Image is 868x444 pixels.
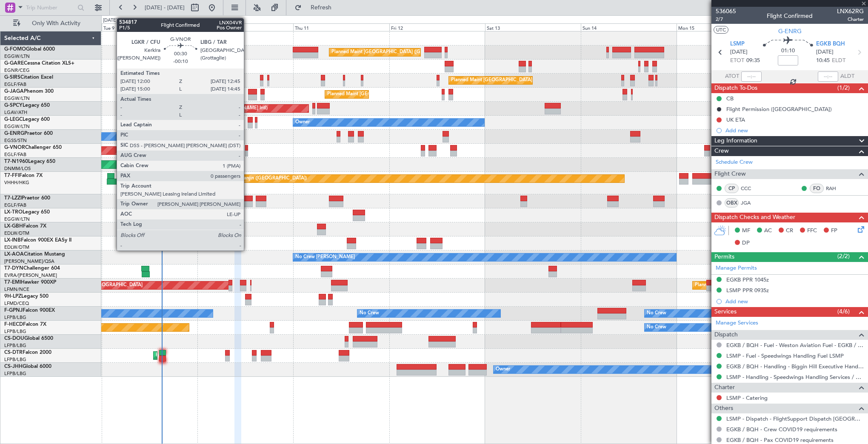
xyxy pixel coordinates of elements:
[4,131,53,136] a: G-ENRGPraetor 600
[840,72,854,81] span: ALDT
[4,47,55,52] a: G-FOMOGlobal 6000
[837,252,850,261] span: (2/2)
[4,280,56,285] a: T7-EMIHawker 900XP
[807,227,817,235] span: FFC
[4,173,19,178] span: T7-FFI
[360,307,379,320] div: No Crew
[4,165,31,172] a: DNMM/LOS
[4,89,24,94] span: G-JAGA
[714,213,795,222] span: Dispatch Checks and Weather
[4,151,26,158] a: EGLF/FAB
[4,266,60,271] a: T7-DYNChallenger 604
[726,287,769,294] div: LSMP PPR 0935z
[4,224,23,229] span: LX-GBH
[714,383,735,393] span: Charter
[22,20,90,26] span: Only With Activity
[726,363,864,370] a: EGKB / BQH - Handling - Biggin Hill Executive Handling EGKB / BQH
[677,23,772,31] div: Mon 15
[725,72,739,81] span: ATOT
[4,145,62,150] a: G-VNORChallenger 650
[4,252,65,257] a: LX-AOACitation Mustang
[725,184,739,193] div: CP
[725,298,864,305] div: Add new
[742,239,750,248] span: DP
[741,185,760,192] a: CCC
[4,179,29,186] a: VHHH/HKG
[831,227,837,235] span: FP
[4,131,24,136] span: G-ENRG
[4,258,54,265] a: [PERSON_NAME]/QSA
[714,26,728,34] button: UTC
[4,350,23,355] span: CS-DTR
[4,145,25,150] span: G-VNOR
[837,83,850,92] span: (1/2)
[726,426,837,433] a: EGKB / BQH - Crew COVID19 requirements
[778,27,802,36] span: G-ENRG
[327,88,461,101] div: Planned Maint [GEOGRAPHIC_DATA] ([GEOGRAPHIC_DATA])
[4,336,53,341] a: CS-DOUGlobal 6500
[303,5,339,11] span: Refresh
[786,227,793,235] span: CR
[4,196,22,201] span: T7-LZZI
[4,159,55,164] a: T7-N1960Legacy 650
[4,210,50,215] a: LX-TROLegacy 650
[4,308,23,313] span: F-GPNJ
[4,238,71,243] a: LX-INBFalcon 900EX EASy II
[726,116,745,123] div: UK ETA
[4,53,30,60] a: EGGW/LTN
[725,127,864,134] div: Add new
[4,244,29,250] a: EDLW/DTM
[726,436,834,444] a: EGKB / BQH - Pax COVID19 requirements
[4,173,43,178] a: T7-FFIFalcon 7X
[4,280,21,285] span: T7-EMI
[781,47,795,55] span: 01:10
[764,227,772,235] span: AC
[451,74,585,87] div: Planned Maint [GEOGRAPHIC_DATA] ([GEOGRAPHIC_DATA])
[726,276,769,283] div: EGKB PPR 1045z
[4,224,46,229] a: LX-GBHFalcon 7X
[716,319,758,327] a: Manage Services
[647,321,666,334] div: No Crew
[581,23,677,31] div: Sun 14
[714,307,737,317] span: Services
[730,48,748,57] span: [DATE]
[4,47,26,52] span: G-FOMO
[647,307,666,320] div: No Crew
[725,198,739,208] div: OBX
[4,370,26,377] a: LFPB/LBG
[726,95,734,102] div: CB
[102,23,197,31] div: Tue 9
[714,404,733,413] span: Others
[145,4,185,11] span: [DATE] - [DATE]
[4,272,57,279] a: EVRA/[PERSON_NAME]
[4,75,53,80] a: G-SIRSCitation Excel
[4,350,51,355] a: CS-DTRFalcon 2000
[826,185,845,192] a: RAH
[496,363,510,376] div: Owner
[295,116,310,129] div: Owner
[4,109,27,116] a: LGAV/ATH
[4,266,23,271] span: T7-DYN
[4,314,26,321] a: LFPB/LBG
[26,1,75,14] input: Trip Number
[132,195,146,208] div: Owner
[4,117,50,122] a: G-LEGCLegacy 600
[746,57,760,65] span: 09:35
[4,322,46,327] a: F-HECDFalcon 7X
[742,227,750,235] span: MF
[726,352,844,359] a: LSMP - Fuel - Speedwings Handling Fuel LSMP
[4,328,26,335] a: LFPB/LBG
[837,307,850,316] span: (4/6)
[130,102,268,115] div: Unplanned Maint [GEOGRAPHIC_DATA] ([PERSON_NAME] Intl)
[9,17,92,30] button: Only With Activity
[714,136,757,146] span: Leg Information
[4,286,29,293] a: LFMN/NCE
[837,16,864,23] span: Charter
[4,103,23,108] span: G-SPCY
[4,123,30,130] a: EGGW/LTN
[4,216,30,222] a: EGGW/LTN
[816,57,830,65] span: 10:45
[4,336,24,341] span: CS-DOU
[716,264,757,273] a: Manage Permits
[4,67,30,74] a: EGNR/CEG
